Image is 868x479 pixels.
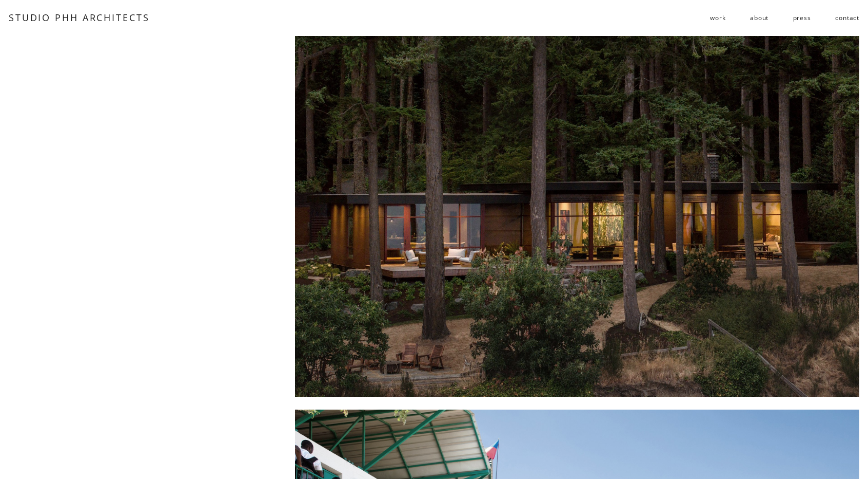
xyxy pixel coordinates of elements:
[710,10,725,26] a: folder dropdown
[9,11,150,24] a: STUDIO PHH ARCHITECTS
[710,10,725,26] span: work
[750,10,768,26] a: about
[835,10,859,26] a: contact
[793,10,811,26] a: press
